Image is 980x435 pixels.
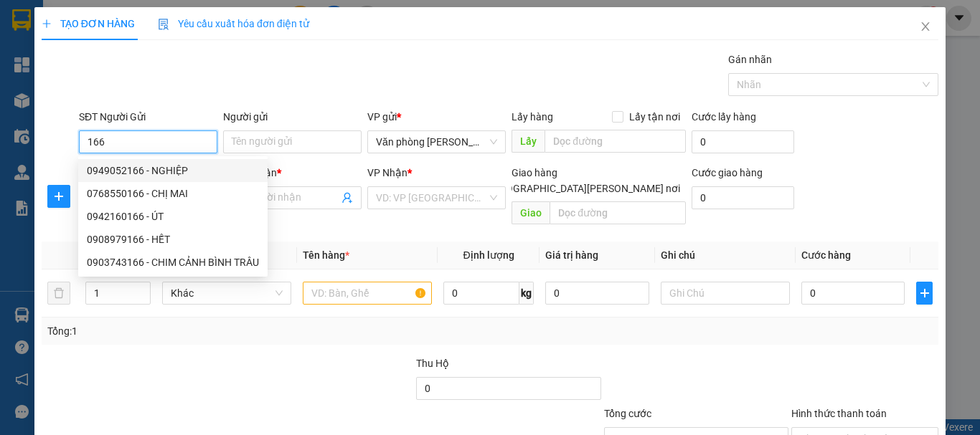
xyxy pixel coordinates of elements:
span: plus [48,191,70,202]
span: Yêu cầu xuất hóa đơn điện tử [158,18,309,29]
div: Người nhận [223,165,362,181]
span: Văn phòng Tắc Vân [376,131,497,153]
div: 0908979166 - HẾT [78,228,268,251]
div: 0903743166 - CHIM CẢNH BÌNH TRÂU [87,254,259,270]
div: 0949052166 - NGHIỆP [78,159,268,182]
div: 0949052166 - NGHIỆP [87,163,259,178]
span: Khác [171,282,283,304]
div: SĐT Người Gửi [79,109,217,125]
button: Close [905,7,946,47]
span: VP Nhận [367,167,407,178]
input: Cước lấy hàng [692,130,794,153]
div: Người gửi [223,109,362,125]
div: 0942160166 - ÚT [87,209,259,224]
span: Cước hàng [801,249,851,261]
label: Cước giao hàng [692,167,763,178]
div: Tổng: 1 [47,323,380,339]
label: Hình thức thanh toán [791,408,887,419]
div: 0768550166 - CHỊ MAI [78,182,268,205]
span: close [920,21,931,32]
input: 0 [545,282,649,305]
span: TẠO ĐƠN HÀNG [42,18,135,29]
span: plus [917,287,932,299]
input: VD: Bàn, Ghế [303,282,432,305]
span: Lấy [512,130,545,153]
span: user-add [341,192,353,204]
span: kg [519,282,534,305]
div: 0768550166 - CHỊ MAI [87,186,259,201]
input: Cước giao hàng [692,186,794,209]
input: Dọc đường [550,201,686,224]
span: Lấy tận nơi [623,109,686,125]
label: Cước lấy hàng [692,111,756,123]
span: Giá trị hàng [545,249,598,261]
span: Định lượng [463,249,514,261]
span: Giao [512,201,550,224]
input: Ghi Chú [661,282,790,305]
span: Tên hàng [303,249,349,261]
button: plus [916,282,933,305]
span: Tổng cước [604,408,651,419]
label: Gán nhãn [728,54,772,65]
span: plus [42,19,52,29]
div: 0908979166 - HẾT [87,231,259,247]
img: icon [158,19,169,30]
div: 0942160166 - ÚT [78,205,268,228]
span: Thu Hộ [416,358,449,369]
span: Giao hàng [512,167,557,178]
th: Ghi chú [655,242,796,269]
div: 0903743166 - CHIM CẢNH BÌNH TRÂU [78,251,268,274]
input: Dọc đường [545,130,686,153]
button: delete [47,282,70,305]
span: Lấy hàng [512,111,553,123]
div: VP gửi [367,109,506,125]
span: [GEOGRAPHIC_DATA][PERSON_NAME] nơi [484,181,686,196]
button: plus [47,185,70,208]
